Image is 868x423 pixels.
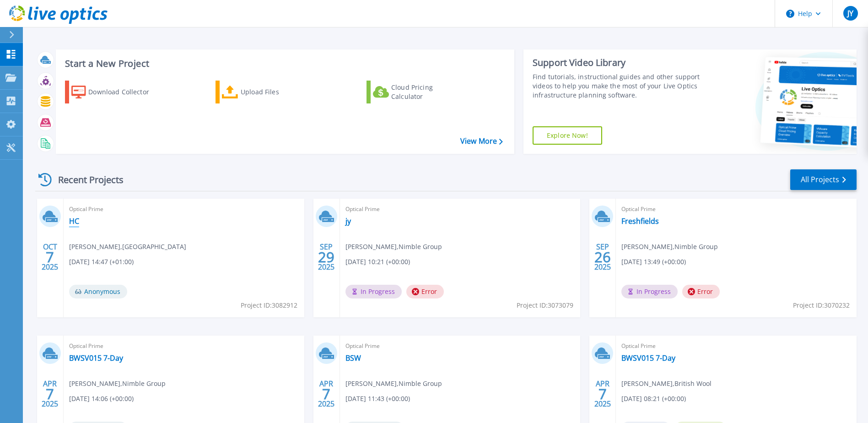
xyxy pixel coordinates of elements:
div: Support Video Library [533,57,702,69]
span: Optical Prime [621,341,851,351]
span: [PERSON_NAME] , British Wool [621,379,712,389]
span: 7 [46,253,54,261]
div: Recent Projects [35,168,136,191]
span: 26 [594,253,611,261]
div: APR 2025 [41,377,59,411]
a: View More [460,137,503,146]
div: Download Collector [88,83,162,101]
span: [PERSON_NAME] , Nimble Group [621,242,718,252]
div: Find tutorials, instructional guides and other support videos to help you make the most of your L... [533,72,702,100]
span: Anonymous [69,285,127,298]
a: Explore Now! [533,126,602,145]
span: [DATE] 11:43 (+00:00) [345,394,410,404]
span: JY [847,10,853,17]
span: Project ID: 3082912 [241,300,297,310]
span: 7 [598,390,607,398]
div: APR 2025 [594,377,611,411]
span: [DATE] 08:21 (+00:00) [621,394,686,404]
div: Upload Files [241,83,314,101]
div: SEP 2025 [594,240,611,274]
span: [PERSON_NAME] , Nimble Group [69,379,166,389]
a: All Projects [790,169,857,190]
span: [PERSON_NAME] , [GEOGRAPHIC_DATA] [69,242,186,252]
div: OCT 2025 [41,240,59,274]
div: APR 2025 [318,377,335,411]
span: Optical Prime [69,341,299,351]
span: Project ID: 3073079 [517,300,573,310]
span: [DATE] 14:47 (+01:00) [69,257,134,267]
a: BWSV015 7-Day [621,353,675,363]
span: [PERSON_NAME] , Nimble Group [345,242,442,252]
a: Upload Files [216,81,318,103]
span: In Progress [621,285,678,298]
a: Freshfields [621,217,659,226]
span: [DATE] 13:49 (+00:00) [621,257,686,267]
span: [DATE] 14:06 (+00:00) [69,394,134,404]
span: Optical Prime [621,204,851,214]
span: 7 [46,390,54,398]
div: Cloud Pricing Calculator [391,83,464,101]
span: 29 [318,253,334,261]
a: HC [69,217,79,226]
span: 7 [322,390,330,398]
span: Optical Prime [345,204,575,214]
a: Download Collector [65,81,167,103]
span: [PERSON_NAME] , Nimble Group [345,379,442,389]
span: [DATE] 10:21 (+00:00) [345,257,410,267]
a: BWSV015 7-Day [69,353,123,363]
a: jy [345,217,351,226]
a: Cloud Pricing Calculator [367,81,469,103]
a: BSW [345,353,361,363]
span: Optical Prime [69,204,299,214]
div: SEP 2025 [318,240,335,274]
h3: Start a New Project [65,59,502,69]
span: In Progress [345,285,402,298]
span: Error [682,285,720,298]
span: Error [406,285,444,298]
span: Optical Prime [345,341,575,351]
span: Project ID: 3070232 [793,300,850,310]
